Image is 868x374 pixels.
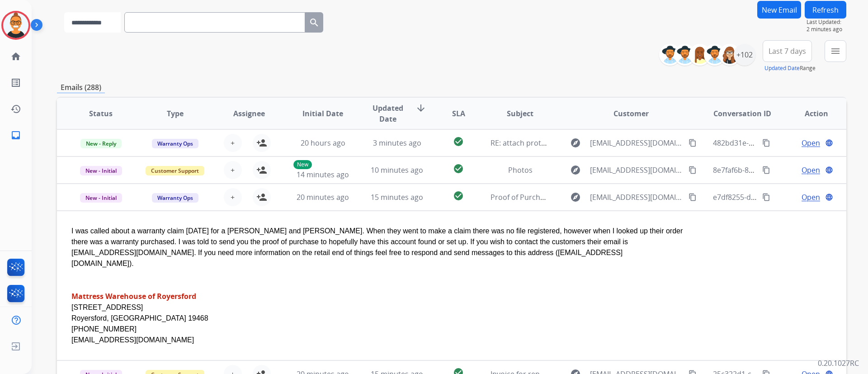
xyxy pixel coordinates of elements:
[590,165,683,175] span: [EMAIL_ADDRESS][DOMAIN_NAME]
[807,26,846,33] span: 2 minutes ago
[713,192,852,202] span: e7df8255-d629-495d-93b7-8e57c40907dc
[830,46,841,57] mat-icon: menu
[757,1,801,19] button: New Email
[297,170,349,180] span: 14 minutes ago
[80,139,122,148] span: New - Reply
[769,49,806,53] span: Last 7 days
[231,137,235,148] span: +
[231,192,235,203] span: +
[713,165,850,175] span: 8e7faf6b-80b8-4220-88c9-686b16956dd4
[713,138,849,148] span: 482bd31e-666d-4190-b8af-18c7e8f9c600
[224,161,242,179] button: +
[146,166,204,175] span: Customer Support
[613,108,649,119] span: Customer
[570,137,581,148] mat-icon: explore
[167,108,184,119] span: Type
[491,192,552,202] span: Proof of Purchase
[570,192,581,203] mat-icon: explore
[10,77,21,88] mat-icon: list_alt
[764,64,816,72] span: Range
[452,108,465,119] span: SLA
[71,302,684,313] div: [STREET_ADDRESS]
[368,103,409,124] span: Updated Date
[297,192,349,202] span: 20 minutes ago
[80,166,122,175] span: New - Initial
[507,108,533,119] span: Subject
[590,192,683,203] span: [EMAIL_ADDRESS][DOMAIN_NAME]
[71,313,684,324] div: Royersford, [GEOGRAPHIC_DATA] 19468
[491,138,627,148] span: RE: attach protection order 624G526587
[80,193,122,203] span: New - Initial
[371,192,423,202] span: 15 minutes ago
[233,108,265,119] span: Assignee
[293,160,312,169] p: New
[89,108,113,119] span: Status
[802,137,820,148] span: Open
[805,1,846,19] button: Refresh
[256,137,267,148] mat-icon: person_add
[508,165,533,175] span: Photos
[256,165,267,175] mat-icon: person_add
[825,139,833,147] mat-icon: language
[373,138,421,148] span: 3 minutes ago
[71,335,684,346] div: [EMAIL_ADDRESS][DOMAIN_NAME]
[689,193,697,201] mat-icon: content_copy
[764,65,800,72] button: Updated Date
[570,165,581,175] mat-icon: explore
[689,139,697,147] mat-icon: content_copy
[10,51,21,62] mat-icon: home
[453,190,464,201] mat-icon: check_circle
[224,134,242,152] button: +
[453,136,464,147] mat-icon: check_circle
[371,165,423,175] span: 10 minutes ago
[762,166,770,174] mat-icon: content_copy
[256,192,267,203] mat-icon: person_add
[762,193,770,201] mat-icon: content_copy
[415,103,426,114] mat-icon: arrow_downward
[590,137,683,148] span: [EMAIL_ADDRESS][DOMAIN_NAME]
[231,165,235,175] span: +
[224,188,242,206] button: +
[3,13,28,38] img: avatar
[302,108,343,119] span: Initial Date
[807,19,846,26] span: Last Updated:
[763,40,812,62] button: Last 7 days
[57,82,105,93] p: Emails (288)
[772,98,846,129] th: Action
[825,193,833,201] mat-icon: language
[713,108,771,119] span: Conversation ID
[734,44,755,66] div: +102
[689,166,697,174] mat-icon: content_copy
[762,139,770,147] mat-icon: content_copy
[10,104,21,114] mat-icon: history
[71,324,684,335] div: [PHONE_NUMBER]
[10,130,21,141] mat-icon: inbox
[825,166,833,174] mat-icon: language
[152,139,198,148] span: Warranty Ops
[818,358,859,369] p: 0.20.1027RC
[802,192,820,203] span: Open
[301,138,345,148] span: 20 hours ago
[802,165,820,175] span: Open
[309,17,320,28] mat-icon: search
[71,291,196,301] b: Mattress Warehouse of Royersford
[453,163,464,174] mat-icon: check_circle
[152,193,198,203] span: Warranty Ops
[71,226,684,269] div: I was called about a warranty claim [DATE] for a [PERSON_NAME] and [PERSON_NAME]. When they went ...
